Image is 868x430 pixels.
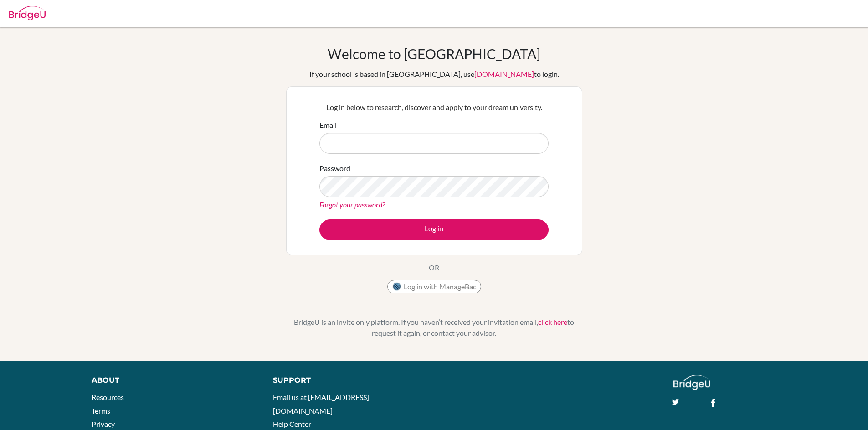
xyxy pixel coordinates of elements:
[92,375,252,386] div: About
[319,163,350,174] label: Password
[673,375,710,390] img: logo_white@2x-f4f0deed5e89b7ecb1c2cc34c3e3d731f90f0f143d5ea2071677605dd97b5244.png
[92,406,110,415] a: Terms
[387,280,481,293] button: Log in with ManageBac
[273,420,311,428] a: Help Center
[319,219,549,240] button: Log in
[474,70,534,78] a: [DOMAIN_NAME]
[286,317,582,339] p: BridgeU is an invite only platform. If you haven’t received your invitation email, to request it ...
[328,46,540,62] h1: Welcome to [GEOGRAPHIC_DATA]
[92,420,115,428] a: Privacy
[273,375,423,386] div: Support
[319,120,337,131] label: Email
[309,69,559,80] div: If your school is based in [GEOGRAPHIC_DATA], use to login.
[429,262,439,273] p: OR
[273,393,369,415] a: Email us at [EMAIL_ADDRESS][DOMAIN_NAME]
[92,393,124,401] a: Resources
[9,6,46,20] img: Bridge-U
[538,318,567,326] a: click here
[319,102,549,113] p: Log in below to research, discover and apply to your dream university.
[319,200,385,209] a: Forgot your password?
